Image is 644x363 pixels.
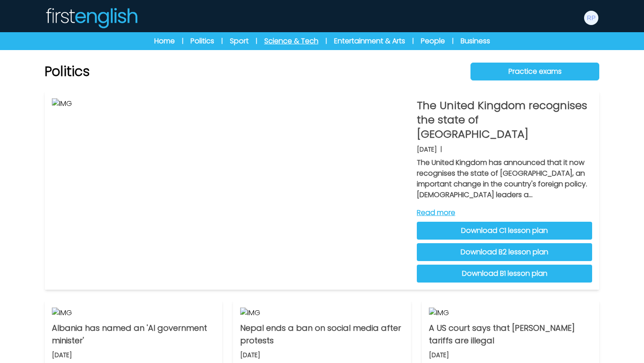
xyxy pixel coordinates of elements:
p: A US court says that [PERSON_NAME] tariffs are illegal [429,322,592,347]
a: People [421,36,445,46]
p: [DATE] [429,350,449,359]
a: Politics [191,36,214,46]
p: Albania has named an 'AI government minister' [52,322,215,347]
p: [DATE] [240,350,260,359]
a: Read more [417,207,592,218]
span: | [256,37,257,46]
img: Logo [45,7,138,29]
a: Entertainment & Arts [334,36,405,46]
img: IMG [429,308,592,318]
b: | [441,145,442,154]
img: IMG [240,308,403,318]
p: [DATE] [52,350,72,359]
p: The United Kingdom recognises the state of [GEOGRAPHIC_DATA] [417,98,592,141]
a: Sport [230,36,249,46]
p: [DATE] [417,145,437,154]
a: Download B2 lesson plan [417,243,592,261]
a: Download C1 lesson plan [417,222,592,240]
img: Rossella Pichichero [584,11,598,25]
h1: Politics [45,63,90,80]
span: | [221,37,223,46]
img: IMG [52,308,215,318]
span: | [412,37,414,46]
span: | [182,37,183,46]
a: Business [461,36,490,46]
img: IMG [52,98,410,283]
a: Science & Tech [264,36,318,46]
a: Download B1 lesson plan [417,265,592,283]
a: Practice exams [470,63,599,80]
p: Nepal ends a ban on social media after protests [240,322,403,347]
span: | [452,37,453,46]
a: Home [154,36,175,46]
span: | [326,37,327,46]
p: The United Kingdom has announced that it now recognises the state of [GEOGRAPHIC_DATA], an import... [417,157,592,200]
